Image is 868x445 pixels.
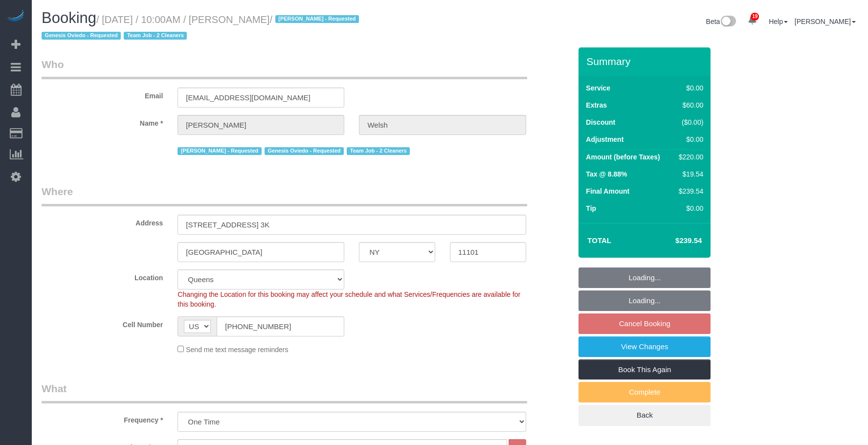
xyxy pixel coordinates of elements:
label: Service [586,83,610,93]
span: Send me text message reminders [186,346,288,354]
label: Cell Number [34,316,170,330]
label: Final Amount [586,186,629,196]
span: Team Job - 2 Cleaners [124,32,187,40]
div: $0.00 [675,134,703,144]
a: View Changes [579,336,711,357]
small: / [DATE] / 10:00AM / [PERSON_NAME] [42,14,362,42]
span: Booking [42,9,96,26]
input: First Name [178,115,344,135]
img: Automaid Logo [6,10,25,23]
a: Help [769,18,788,25]
span: [PERSON_NAME] - Requested [275,15,359,23]
label: Location [34,269,170,283]
div: $19.54 [675,169,703,179]
label: Tip [586,203,596,213]
input: Zip Code [450,242,526,262]
label: Adjustment [586,134,623,144]
input: City [178,242,344,262]
span: Genesis Oviedo - Requested [265,147,344,155]
a: Back [579,405,711,425]
a: Book This Again [579,359,711,380]
label: Tax @ 8.88% [586,169,627,179]
span: Changing the Location for this booking may affect your schedule and what Services/Frequencies are... [178,290,520,308]
span: 19 [751,13,759,21]
div: $239.54 [675,186,703,196]
div: $60.00 [675,100,703,110]
input: Last Name [359,115,526,135]
div: $220.00 [675,152,703,162]
legend: Who [42,57,527,79]
label: Name * [34,115,170,128]
span: Team Job - 2 Cleaners [347,147,410,155]
legend: Where [42,184,527,206]
label: Discount [586,117,615,127]
div: ($0.00) [675,117,703,127]
h3: Summary [586,56,706,67]
input: Email [178,88,344,108]
span: [PERSON_NAME] - Requested [178,147,261,155]
label: Extras [586,100,607,110]
div: $0.00 [675,203,703,213]
a: Beta [706,18,736,25]
label: Email [34,88,170,101]
input: Cell Number [217,316,344,336]
strong: Total [587,236,611,245]
label: Frequency * [34,412,170,425]
span: Genesis Oviedo - Requested [42,32,121,40]
label: Amount (before Taxes) [586,152,660,162]
a: [PERSON_NAME] [795,18,856,25]
legend: What [42,381,527,403]
label: Address [34,215,170,228]
h4: $239.54 [646,237,702,245]
img: New interface [720,16,736,28]
a: 19 [743,10,762,31]
div: $0.00 [675,83,703,93]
